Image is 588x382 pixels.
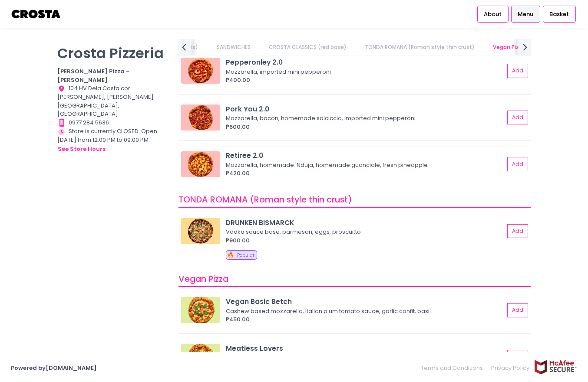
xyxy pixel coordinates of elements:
[11,7,62,22] img: logo
[226,169,504,178] div: ₱420.00
[484,10,502,19] span: About
[507,224,528,238] button: Add
[507,64,528,78] button: Add
[226,161,502,170] div: Mozzarella, homemade 'Nduja, homemade guanciale, fresh pineapple
[181,58,220,84] img: Pepperonley 2.0
[208,39,259,56] a: SANDWICHES
[237,252,254,258] span: Popular
[181,104,220,131] img: Pork You 2.0
[226,150,504,160] div: Retiree 2.0
[226,315,504,324] div: ₱450.00
[226,76,504,85] div: ₱400.00
[226,68,502,76] div: Mozzarella, imported mini pepperoni
[57,84,168,118] div: 104 HV Dela Costa cor [PERSON_NAME], [PERSON_NAME][GEOGRAPHIC_DATA], [GEOGRAPHIC_DATA]
[487,359,534,376] a: Privacy Policy
[507,111,528,125] button: Add
[57,127,168,153] div: Store is currently CLOSED. Open [DATE] from 12:00 PM to 09:00 PM
[227,251,234,259] span: 🔥
[534,359,577,375] img: mcafee-secure
[518,10,533,19] span: Menu
[181,151,220,177] img: Retiree 2.0
[260,39,355,56] a: CROSTA CLASSICS (red base)
[511,6,540,22] a: Menu
[226,343,504,353] div: Meatless Lovers
[226,297,504,307] div: Vegan Basic Betch
[226,114,502,123] div: Mozzarella, bacon, homemade salciccia, imported mini pepperoni
[226,218,504,228] div: DRUNKEN BISMARCK
[549,10,569,19] span: Basket
[57,144,106,154] button: see store hours
[226,123,504,131] div: ₱600.00
[226,228,502,236] div: Vodka sauce base, parmesan, eggs, proscuitto
[178,194,352,206] span: TONDA ROMANA (Roman style thin crust)
[477,6,509,22] a: About
[181,344,220,370] img: Meatless Lovers
[357,39,483,56] a: TONDA ROMANA (Roman style thin crust)
[11,364,97,372] a: Powered by[DOMAIN_NAME]
[226,236,504,245] div: ₱900.00
[57,118,168,127] div: 0977 284 5636
[421,359,487,376] a: Terms and Conditions
[226,104,504,114] div: Pork You 2.0
[57,45,168,62] p: Crosta Pizzeria
[181,297,220,323] img: Vegan Basic Betch
[507,303,528,317] button: Add
[507,157,528,171] button: Add
[226,307,502,316] div: Cashew based mozzarella, Italian plum tomato sauce, garlic confit, basil
[178,273,228,285] span: Vegan Pizza
[485,39,534,56] a: Vegan Pizza
[226,57,504,67] div: Pepperonley 2.0
[181,218,220,244] img: DRUNKEN BISMARCK
[57,67,129,84] b: [PERSON_NAME] Pizza - [PERSON_NAME]
[507,350,528,364] button: Add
